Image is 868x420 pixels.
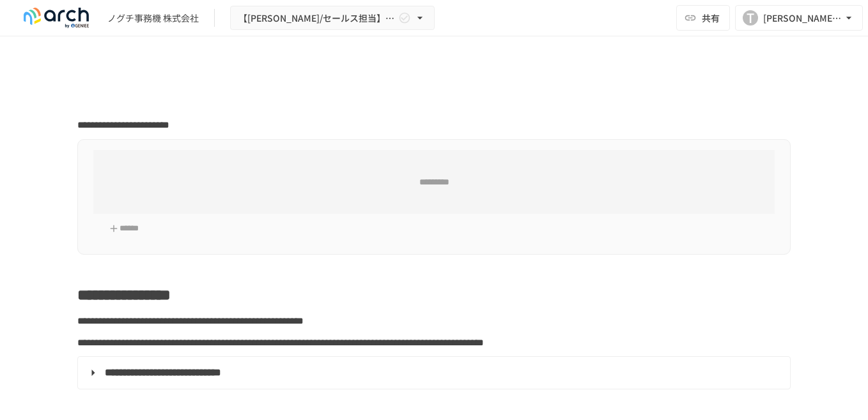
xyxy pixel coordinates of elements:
span: 【[PERSON_NAME]/セールス担当】ノグチ事務機株式会社様_初期設定サポート [238,10,396,26]
img: logo-default@2x-9cf2c760.svg [15,8,97,28]
div: ノグチ事務機 株式会社 [107,11,199,25]
span: 共有 [702,11,720,25]
div: [PERSON_NAME][EMAIL_ADDRESS][DOMAIN_NAME] [763,10,842,26]
div: T [743,10,758,26]
button: 【[PERSON_NAME]/セールス担当】ノグチ事務機株式会社様_初期設定サポート [230,6,435,31]
button: T[PERSON_NAME][EMAIL_ADDRESS][DOMAIN_NAME] [735,5,863,31]
button: 共有 [676,5,730,31]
